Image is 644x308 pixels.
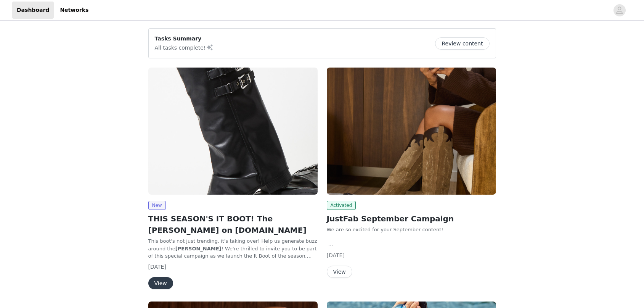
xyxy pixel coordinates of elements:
[327,201,356,210] span: Activated
[435,37,489,50] button: Review content
[327,252,345,258] span: [DATE]
[175,246,222,252] strong: [PERSON_NAME]
[327,68,496,195] img: JustFab
[148,213,318,236] h2: THIS SEASON'S IT BOOT! The [PERSON_NAME] on [DOMAIN_NAME]
[148,281,173,286] a: View
[616,4,623,16] div: avatar
[155,35,214,43] p: Tasks Summary
[55,2,93,19] a: Networks
[327,266,352,278] button: View
[12,2,54,19] a: Dashboard
[327,269,352,275] a: View
[327,213,496,224] h2: JustFab September Campaign
[155,43,214,52] p: All tasks complete!
[327,226,496,234] p: We are so excited for your September content!
[148,277,173,289] button: View
[148,264,166,270] span: [DATE]
[148,201,166,210] span: New
[148,237,318,260] p: This boot's not just trending, it's taking over! Help us generate buzz around the ! We're thrille...
[148,68,318,195] img: JustFab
